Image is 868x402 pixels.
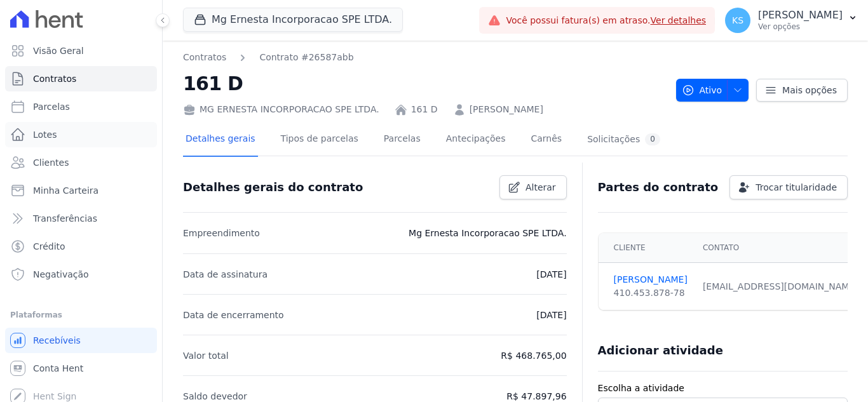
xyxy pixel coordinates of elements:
button: Ativo [676,79,749,102]
a: [PERSON_NAME] [470,103,543,116]
button: Mg Ernesta Incorporacao SPE LTDA. [183,8,403,32]
a: Contratos [5,66,157,91]
h2: 161 D [183,69,666,98]
h3: Detalhes gerais do contrato [183,180,363,195]
span: KS [732,16,743,25]
nav: Breadcrumb [183,51,666,64]
div: MG ERNESTA INCORPORACAO SPE LTDA. [183,103,379,116]
a: Antecipações [444,123,508,157]
nav: Breadcrumb [183,51,354,64]
a: Solicitações0 [585,123,663,157]
span: Crédito [33,240,65,253]
span: Recebíveis [33,334,81,347]
span: Lotes [33,128,57,141]
a: Minha Carteira [5,178,157,203]
p: [PERSON_NAME] [758,9,843,22]
p: R$ 468.765,00 [501,348,566,363]
p: [DATE] [536,267,566,282]
span: Minha Carteira [33,184,98,197]
div: Solicitações [587,133,660,145]
span: Visão Geral [33,44,84,57]
a: Lotes [5,122,157,147]
th: Cliente [599,233,695,263]
a: Detalhes gerais [183,123,258,157]
a: Trocar titularidade [729,175,848,199]
p: [DATE] [536,307,566,323]
div: Plataformas [10,307,152,323]
a: Visão Geral [5,38,157,64]
p: Ver opções [758,22,843,32]
button: KS [PERSON_NAME] Ver opções [715,3,868,38]
p: Data de assinatura [183,267,268,282]
span: Ativo [682,79,722,102]
span: Mais opções [782,84,837,97]
span: Trocar titularidade [756,181,837,194]
a: Carnês [528,123,564,157]
p: Valor total [183,348,229,363]
span: Transferências [33,212,97,225]
span: Você possui fatura(s) em atraso. [506,14,706,27]
span: Alterar [526,181,556,194]
a: Contratos [183,51,226,64]
p: Empreendimento [183,225,260,241]
p: Mg Ernesta Incorporacao SPE LTDA. [409,225,567,241]
a: Ver detalhes [651,15,707,25]
span: Parcelas [33,100,70,113]
div: 0 [645,133,660,145]
a: Tipos de parcelas [278,123,361,157]
span: Conta Hent [33,362,83,375]
a: [PERSON_NAME] [614,273,688,286]
a: Alterar [499,175,567,199]
a: Transferências [5,206,157,231]
h3: Adicionar atividade [598,343,723,358]
a: Parcelas [381,123,423,157]
a: Mais opções [756,79,848,102]
a: Recebíveis [5,328,157,353]
p: Data de encerramento [183,307,284,323]
label: Escolha a atividade [598,382,848,395]
a: Crédito [5,234,157,259]
a: Contrato #26587abb [259,51,353,64]
span: Contratos [33,72,76,85]
a: Negativação [5,262,157,287]
span: Negativação [33,268,89,281]
a: Conta Hent [5,356,157,381]
a: Clientes [5,150,157,175]
div: 410.453.878-78 [614,286,688,300]
a: 161 D [411,103,438,116]
h3: Partes do contrato [598,180,719,195]
a: Parcelas [5,94,157,119]
span: Clientes [33,156,69,169]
